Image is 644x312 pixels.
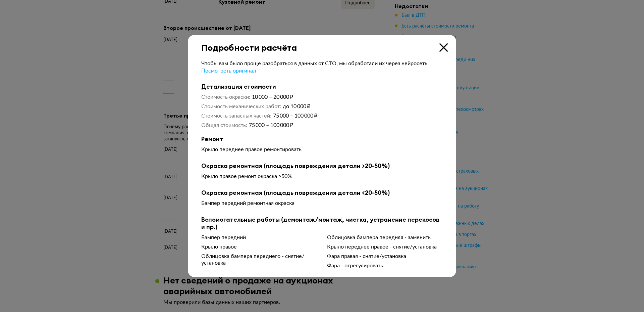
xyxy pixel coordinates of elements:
dt: Стоимость механических работ [201,103,281,110]
dt: Общая стоимость [201,122,247,129]
span: 75 000 – 100 000 ₽ [249,123,293,128]
b: Ремонт [201,135,443,143]
span: Посмотреть оригинал [201,68,256,74]
dt: Стоимость окраски [201,94,250,100]
div: Подробности расчёта [188,35,456,53]
span: 75 000 – 100 000 ₽ [273,113,317,119]
div: Крыло переднее правое - снятие/установка [327,243,443,250]
div: Фара - отрегулировать [327,262,443,269]
span: до 10 000 ₽ [283,104,310,109]
span: 10 000 – 20 000 ₽ [252,94,293,100]
b: Детализация стоимости [201,83,443,90]
div: Фара правая - снятие/установка [327,253,443,260]
div: Крыло правое ремонт окраска >50% [201,173,443,180]
div: Облицовка бампера переднего - снятие/установка [201,253,317,266]
div: Крыло правое [201,243,317,250]
div: Крыло переднее правое ремонтировать [201,146,443,153]
span: Чтобы вам было проще разобраться в данных от СТО, мы обработали их через нейросеть. [201,61,429,66]
dt: Стоимость запасных частей [201,113,271,119]
b: Вспомогательные работы (демонтаж/монтаж, чистка, устранение перекосов и пр.) [201,216,443,231]
b: Окраска ремонтная (площадь повреждения детали >20-50%) [201,162,443,170]
div: Бампер передний ремонтная окраска [201,200,443,207]
div: Облицовка бампера передняя - заменить [327,234,443,241]
div: Бампер передний [201,234,317,241]
b: Окраска ремонтная (площадь повреждения детали <20-50%) [201,189,443,196]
